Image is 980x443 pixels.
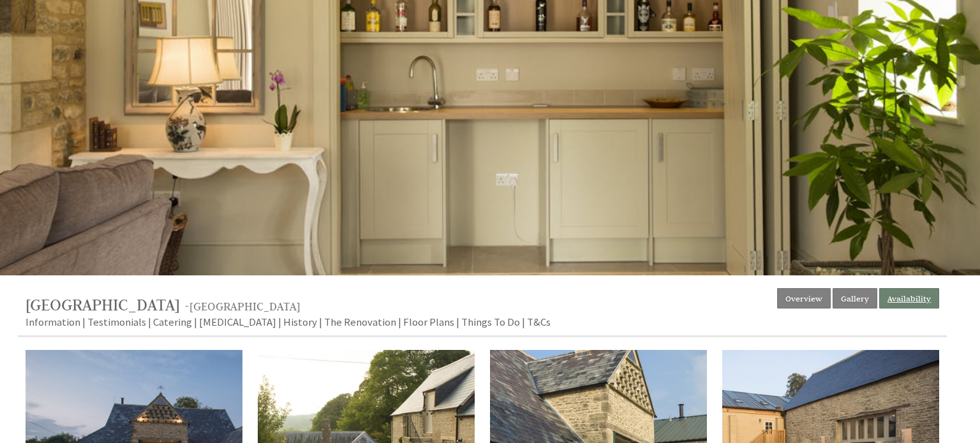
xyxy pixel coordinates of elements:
[777,288,831,309] a: Overview
[283,315,317,329] a: History
[527,315,551,329] a: T&Cs
[199,315,276,329] a: [MEDICAL_DATA]
[26,315,80,329] a: Information
[184,299,301,314] span: -
[153,315,192,329] a: Catering
[26,294,180,315] span: [GEOGRAPHIC_DATA]
[324,315,396,329] a: The Renovation
[189,299,301,314] a: [GEOGRAPHIC_DATA]
[403,315,454,329] a: Floor Plans
[833,288,877,309] a: Gallery
[87,315,146,329] a: Testimonials
[879,288,939,309] a: Availability
[26,294,184,315] a: [GEOGRAPHIC_DATA]
[461,315,520,329] a: Things To Do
